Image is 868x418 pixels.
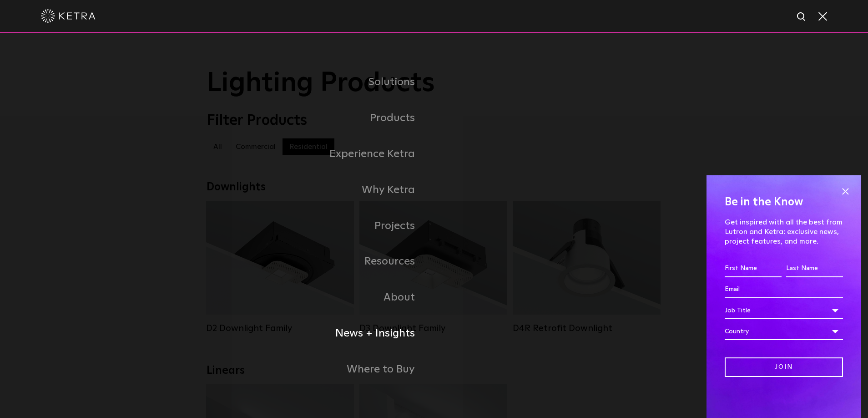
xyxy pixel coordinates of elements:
div: Country [725,323,843,340]
p: Get inspired with all the best from Lutron and Ketra: exclusive news, project features, and more. [725,218,843,246]
a: Resources [207,244,434,280]
input: Email [725,281,843,298]
img: search icon [796,11,807,23]
img: ketra-logo-2019-white [41,9,96,23]
div: Job Title [725,302,843,319]
a: Experience Ketra [207,136,434,172]
a: News + Insights [207,316,434,352]
input: Last Name [786,260,843,277]
input: Join [725,357,843,377]
a: Why Ketra [207,172,434,208]
a: Solutions [207,64,434,100]
a: Where to Buy [207,352,434,387]
a: Products [207,100,434,136]
input: First Name [725,260,782,277]
a: Projects [207,208,434,244]
a: About [207,280,434,316]
h4: Be in the Know [725,194,843,211]
div: Navigation Menu [207,64,661,387]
